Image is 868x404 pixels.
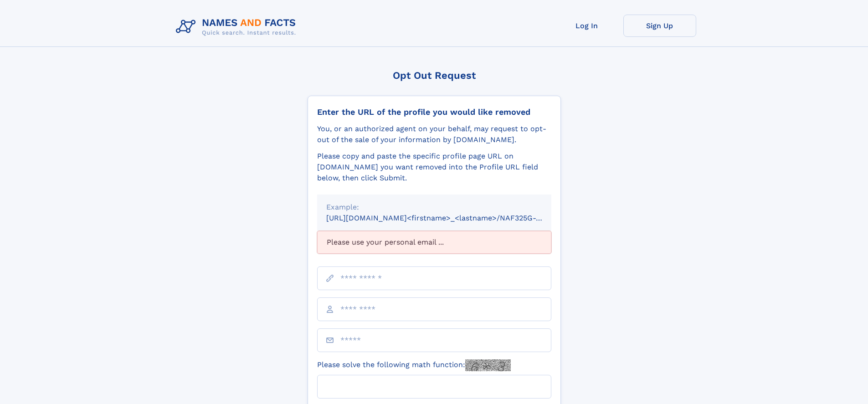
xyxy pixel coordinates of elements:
a: Log In [550,15,623,37]
a: Sign Up [623,15,696,37]
div: Opt Out Request [308,70,561,81]
div: Please use your personal email ... [317,231,551,254]
div: Example: [326,202,542,213]
div: You, or an authorized agent on your behalf, may request to opt-out of the sale of your informatio... [317,123,551,145]
label: Please solve the following math function: [317,359,511,371]
div: Enter the URL of the profile you would like removed [317,107,551,117]
small: [URL][DOMAIN_NAME]<firstname>_<lastname>/NAF325G-xxxxxxxx [326,214,569,222]
img: Logo Names and Facts [172,15,303,39]
div: Please copy and paste the specific profile page URL on [DOMAIN_NAME] you want removed into the Pr... [317,151,551,184]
